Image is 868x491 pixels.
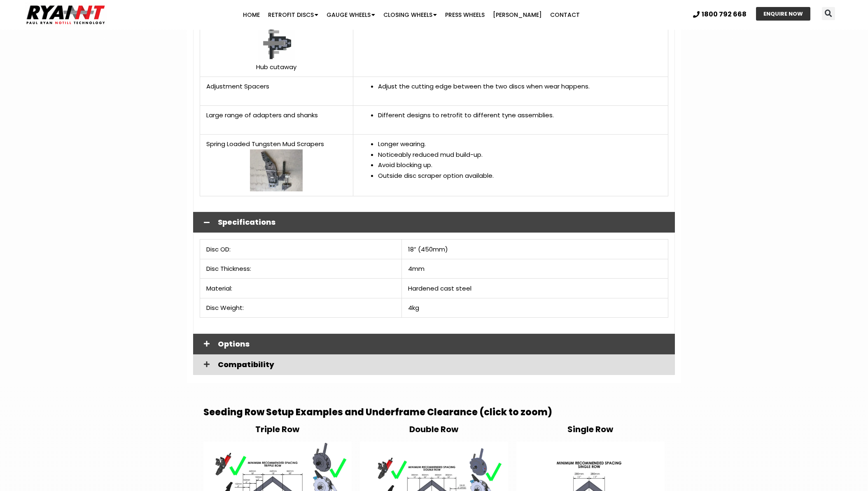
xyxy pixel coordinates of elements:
li: Outside disc scraper option available. [378,170,662,181]
td: Disc Thickness: [200,259,402,279]
td: Material: [200,279,402,298]
h4: Triple Row [203,425,352,433]
td: Hardened cast steel [402,279,668,298]
li: Adjust the cutting edge between the two discs when wear happens. [378,81,662,92]
li: Noticeably reduced mud build-up. [378,149,662,160]
nav: Menu [168,7,655,23]
td: 4mm [402,259,668,279]
div: Search [822,7,835,20]
h4: Double Row [360,425,508,433]
td: Disc OD: [200,240,402,259]
a: Closing Wheels [379,7,441,23]
a: 1800 792 668 [693,11,747,18]
a: Contact [546,7,584,23]
td: High-Quality Tapered Bearings [200,9,353,77]
li: Different designs to retrofit to different tyne assemblies. [378,110,662,121]
a: Gauge Wheels [322,7,379,23]
li: Avoid blocking up. [378,160,662,170]
img: Ryan NT (RFM NT) hub cutaway with tapered bearings [258,24,295,62]
td: Large range of adapters and shanks [200,106,353,135]
span: Options [218,340,668,348]
p: Hub cutaway [206,62,347,72]
span: ENQUIRE NOW [763,11,803,16]
span: Compatibility [218,361,668,368]
h2: Seeding Row Setup Examples and Underframe Clearance (click to zoom) [203,408,665,417]
img: Ryan NT logo [25,2,107,28]
img: RYANNT ryan leg inside scraper [250,149,303,191]
li: Longer wearing. [378,139,662,149]
td: 4kg [402,298,668,318]
td: Adjustment Spacers [200,77,353,106]
td: 18” (450mm) [402,240,668,259]
td: Disc Weight: [200,298,402,318]
h4: Single Row [516,425,665,433]
span: Specifications [218,219,668,226]
td: Spring Loaded Tungsten Mud Scrapers [200,135,353,196]
a: Retrofit Discs [264,7,322,23]
a: Press Wheels [441,7,489,23]
span: 1800 792 668 [702,11,747,18]
a: ENQUIRE NOW [756,7,810,21]
a: [PERSON_NAME] [489,7,546,23]
a: Home [239,7,264,23]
